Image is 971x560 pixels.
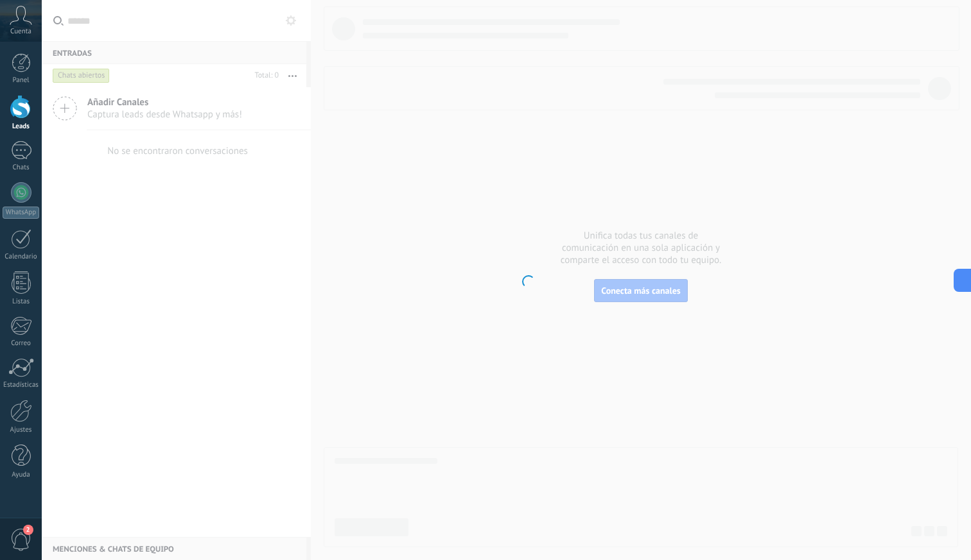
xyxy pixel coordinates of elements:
div: Leads [3,123,40,131]
div: Ajustes [3,426,40,434]
div: Panel [3,76,40,85]
span: 2 [23,525,33,535]
span: Cuenta [10,28,31,36]
div: Estadísticas [3,381,40,389]
div: Chats [3,164,40,172]
div: Ayuda [3,471,40,479]
div: Calendario [3,253,40,261]
div: WhatsApp [3,207,39,219]
div: Correo [3,339,40,348]
div: Listas [3,298,40,306]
